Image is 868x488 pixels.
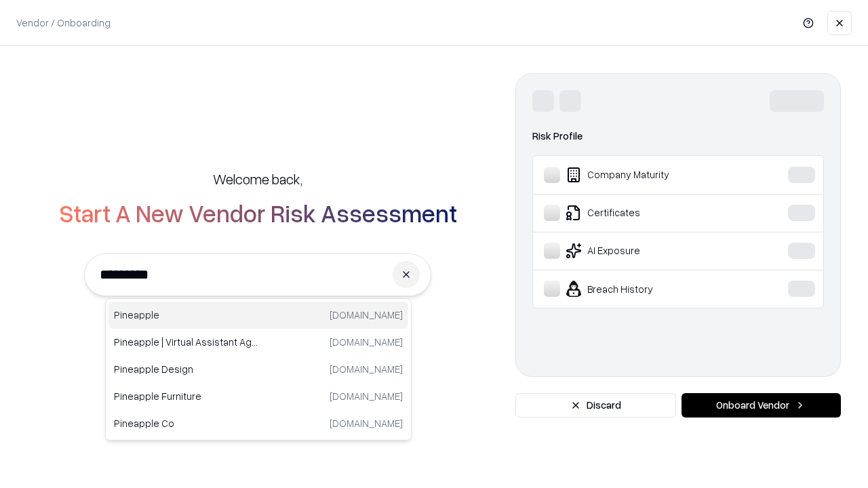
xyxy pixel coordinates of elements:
[114,416,258,430] p: Pineapple Co
[330,416,403,430] p: [DOMAIN_NAME]
[544,281,747,297] div: Breach History
[532,128,824,144] div: Risk Profile
[114,308,258,322] p: Pineapple
[59,199,457,226] h2: Start A New Vendor Risk Assessment
[16,16,111,30] p: Vendor / Onboarding
[515,393,676,418] button: Discard
[213,169,302,188] h5: Welcome back,
[330,362,403,376] p: [DOMAIN_NAME]
[114,335,258,349] p: Pineapple | Virtual Assistant Agency
[114,362,258,376] p: Pineapple Design
[105,298,412,441] div: Suggestions
[330,335,403,349] p: [DOMAIN_NAME]
[330,389,403,403] p: [DOMAIN_NAME]
[544,205,747,221] div: Certificates
[114,389,258,403] p: Pineapple Furniture
[544,167,747,183] div: Company Maturity
[682,393,841,418] button: Onboard Vendor
[330,308,403,322] p: [DOMAIN_NAME]
[544,243,747,259] div: AI Exposure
